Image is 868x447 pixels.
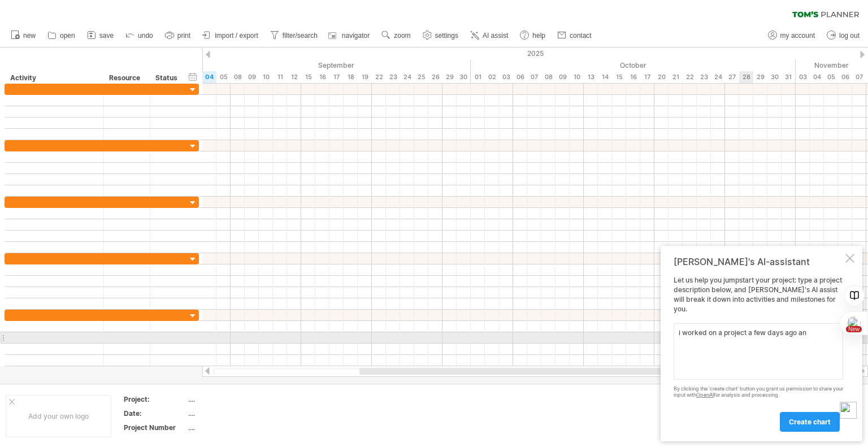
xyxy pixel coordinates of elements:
div: Friday, 5 September 2025 [216,71,231,83]
div: Project: [124,394,186,404]
a: zoom [379,28,414,43]
div: Monday, 22 September 2025 [372,71,386,83]
a: my account [765,28,818,43]
a: open [45,28,79,43]
a: settings [420,28,462,43]
div: Thursday, 18 September 2025 [344,71,358,83]
div: Monday, 15 September 2025 [301,71,315,83]
div: .... [188,423,283,432]
div: Friday, 19 September 2025 [358,71,372,83]
div: Monday, 8 September 2025 [231,71,245,83]
div: Add your own logo [6,395,111,437]
div: [PERSON_NAME]'s AI-assistant [674,256,843,267]
span: help [532,32,545,40]
div: Thursday, 2 October 2025 [485,71,499,83]
div: Tuesday, 16 September 2025 [315,71,329,83]
span: log out [839,32,860,40]
div: Monday, 20 October 2025 [654,71,669,83]
div: Wednesday, 17 September 2025 [329,71,344,83]
div: Monday, 29 September 2025 [442,71,457,83]
div: Status [155,72,180,84]
div: Wednesday, 5 November 2025 [824,71,838,83]
div: Thursday, 23 October 2025 [697,71,711,83]
div: Friday, 12 September 2025 [287,71,301,83]
div: Wednesday, 10 September 2025 [259,71,273,83]
span: my account [780,32,815,40]
div: Thursday, 25 September 2025 [414,71,428,83]
div: Tuesday, 21 October 2025 [669,71,683,83]
div: Friday, 24 October 2025 [711,71,725,83]
div: Friday, 7 November 2025 [852,71,866,83]
div: Thursday, 9 October 2025 [555,71,570,83]
span: save [99,32,114,40]
div: Wednesday, 24 September 2025 [400,71,414,83]
div: Project Number [124,423,186,432]
div: September 2025 [160,59,471,71]
a: print [162,28,194,43]
span: AI assist [483,32,508,40]
div: Tuesday, 14 October 2025 [598,71,612,83]
span: navigator [342,32,370,40]
span: filter/search [283,32,318,40]
div: Friday, 3 October 2025 [499,71,513,83]
div: By clicking the 'create chart' button you grant us permission to share your input with for analys... [674,386,843,398]
span: new [23,32,36,40]
a: filter/search [267,28,321,43]
div: Thursday, 11 September 2025 [273,71,287,83]
div: Thursday, 16 October 2025 [626,71,640,83]
div: Wednesday, 22 October 2025 [683,71,697,83]
span: contact [570,32,592,40]
a: contact [554,28,595,43]
div: Friday, 31 October 2025 [782,71,796,83]
div: Wednesday, 29 October 2025 [753,71,767,83]
span: import / export [215,32,258,40]
div: Tuesday, 28 October 2025 [739,71,753,83]
div: Tuesday, 30 September 2025 [457,71,471,83]
a: help [517,28,549,43]
span: zoom [394,32,410,40]
div: Wednesday, 15 October 2025 [612,71,626,83]
span: print [177,32,190,40]
div: Thursday, 30 October 2025 [767,71,782,83]
a: new [8,28,39,43]
div: Tuesday, 4 November 2025 [810,71,824,83]
div: Monday, 3 November 2025 [796,71,810,83]
div: October 2025 [471,59,796,71]
div: Date: [124,409,186,418]
div: .... [188,394,283,404]
div: Friday, 10 October 2025 [570,71,584,83]
span: settings [435,32,458,40]
div: .... [188,409,283,418]
a: undo [123,28,157,43]
a: create chart [780,412,840,432]
div: Wednesday, 1 October 2025 [471,71,485,83]
div: Wednesday, 8 October 2025 [541,71,555,83]
div: Activity [10,72,97,84]
a: AI assist [467,28,511,43]
a: save [84,28,117,43]
div: Thursday, 4 September 2025 [202,71,216,83]
a: navigator [327,28,373,43]
div: Monday, 27 October 2025 [725,71,739,83]
div: Tuesday, 23 September 2025 [386,71,400,83]
div: Friday, 26 September 2025 [428,71,442,83]
div: Let us help you jumpstart your project: type a project description below, and [PERSON_NAME]'s AI ... [674,276,843,431]
div: Friday, 17 October 2025 [640,71,654,83]
div: Thursday, 6 November 2025 [838,71,852,83]
a: OpenAI [696,392,714,398]
span: create chart [789,418,831,426]
div: Monday, 13 October 2025 [584,71,598,83]
div: Resource [109,72,144,84]
div: Tuesday, 7 October 2025 [527,71,541,83]
div: Tuesday, 9 September 2025 [245,71,259,83]
a: log out [824,28,863,43]
span: open [60,32,75,40]
a: import / export [199,28,262,43]
span: undo [138,32,153,40]
div: Monday, 6 October 2025 [513,71,527,83]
